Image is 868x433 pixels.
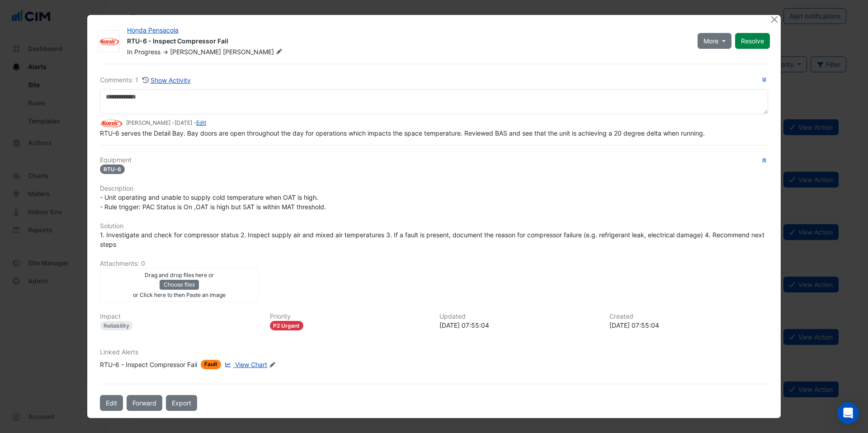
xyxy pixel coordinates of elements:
h6: Description [100,185,768,193]
h6: Equipment [100,156,768,164]
div: RTU-6 - Inspect Compressor Fail [100,360,197,369]
small: Drag and drop files here or [145,272,214,278]
span: [PERSON_NAME] [223,47,284,56]
span: 1. Investigate and check for compressor status 2. Inspect supply air and mixed air temperatures 3... [100,231,766,248]
h6: Linked Alerts [100,348,768,356]
button: Edit [100,395,123,411]
button: Choose files [160,280,199,290]
small: [PERSON_NAME] - - [126,119,206,127]
span: Fault [201,360,221,369]
div: Reliability [100,321,133,330]
div: P2 Urgent [270,321,304,330]
button: Show Activity [142,75,191,85]
h6: Attachments: 0 [100,260,768,268]
span: RTU-6 serves the Detail Bay. Bay doors are open throughout the day for operations which impacts t... [100,129,705,137]
a: Edit [196,119,206,126]
small: or Click here to then Paste an image [133,292,226,298]
img: Sonic Automotive [99,37,119,46]
h6: Priority [270,313,429,320]
h6: Updated [439,313,599,320]
div: [DATE] 07:55:04 [439,320,599,330]
span: - Unit operating and unable to supply cold temperature when OAT is high. - Rule trigger: PAC Stat... [100,193,326,211]
img: Sonic Automotive [100,118,123,128]
a: Honda Pensacola [127,26,179,34]
button: Forward [127,395,162,411]
h6: Solution [100,222,768,230]
div: RTU-6 - Inspect Compressor Fail [127,37,687,47]
a: View Chart [223,360,267,369]
span: In Progress [127,48,160,56]
span: RTU-6 [100,165,125,174]
div: [DATE] 07:55:04 [609,320,769,330]
span: More [703,36,718,46]
span: 2025-09-23 07:55:04 [175,119,192,126]
button: More [698,33,731,49]
span: [PERSON_NAME] [170,48,221,56]
div: Open Intercom Messenger [837,402,859,424]
h6: Impact [100,313,259,320]
h6: Created [609,313,769,320]
span: View Chart [235,361,267,368]
button: Close [769,15,779,24]
a: Export [166,395,197,411]
div: Comments: 1 [100,75,191,85]
span: -> [162,48,168,56]
fa-icon: Edit Linked Alerts [269,362,276,368]
button: Resolve [735,33,770,49]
